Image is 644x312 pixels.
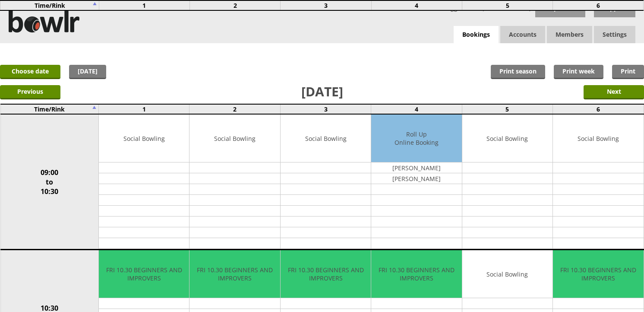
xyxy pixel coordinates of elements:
[553,115,643,162] td: Social Bowling
[612,65,644,79] a: Print
[371,0,462,10] td: 4
[554,65,603,79] a: Print week
[281,0,371,10] td: 3
[371,173,461,184] td: [PERSON_NAME]
[491,65,545,79] a: Print season
[462,250,552,298] td: Social Bowling
[99,250,189,298] td: FRI 10.30 BEGINNERS AND IMPROVERS
[553,0,644,10] td: 6
[99,0,189,10] td: 1
[99,104,189,114] td: 1
[69,65,106,79] a: [DATE]
[371,162,461,173] td: [PERSON_NAME]
[462,115,552,162] td: Social Bowling
[189,250,280,298] td: FRI 10.30 BEGINNERS AND IMPROVERS
[0,104,99,114] td: Time/Rink
[280,104,371,114] td: 3
[281,250,371,298] td: FRI 10.30 BEGINNERS AND IMPROVERS
[0,0,99,10] td: Time/Rink
[553,250,643,298] td: FRI 10.30 BEGINNERS AND IMPROVERS
[454,26,499,44] a: Bookings
[99,115,189,162] td: Social Bowling
[371,250,461,298] td: FRI 10.30 BEGINNERS AND IMPROVERS
[462,0,552,10] td: 5
[500,26,545,43] span: Accounts
[189,104,280,114] td: 2
[190,0,281,10] td: 2
[371,115,461,162] td: Roll Up Online Booking
[584,85,644,99] input: Next
[462,104,552,114] td: 5
[371,104,462,114] td: 4
[281,115,371,162] td: Social Bowling
[547,26,592,43] span: Members
[594,26,635,43] span: Settings
[553,104,644,114] td: 6
[189,115,280,162] td: Social Bowling
[0,114,99,250] td: 09:00 to 10:30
